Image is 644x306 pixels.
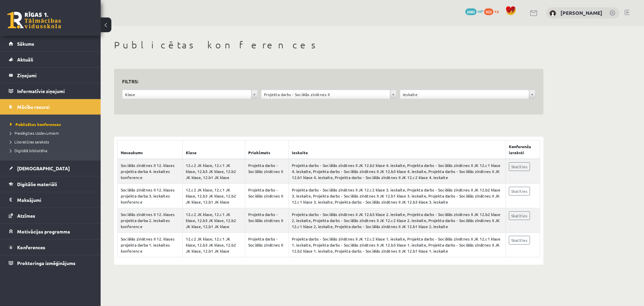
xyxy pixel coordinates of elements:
th: Priekšmets [245,140,288,159]
span: Klase [125,90,249,99]
a: Skatīties [509,187,530,195]
legend: Ziņojumi [17,68,92,83]
img: Emīls Ozoliņš [549,10,556,17]
a: Konferences [9,239,92,255]
a: Aktuāli [9,52,92,67]
span: Aktuāli [17,56,33,62]
span: Motivācijas programma [17,228,70,234]
a: Ieskaite [400,90,535,99]
td: 12.c2 JK klase, 12.c1 JK klase, 12.b3 JK klase, 12.b2 JK klase, 12.b1 JK klase [182,233,245,257]
a: Skatīties [509,211,530,220]
th: Ieskaite [288,140,505,159]
a: Ziņojumi [9,68,92,83]
span: Digitālā bibliotēka [10,148,47,153]
span: Publicētas konferences [10,122,61,127]
th: Nosaukums [118,140,183,159]
span: mP [478,8,483,14]
span: 933 [484,8,493,15]
span: Ieskaite [403,90,526,99]
a: Digitālā bibliotēka [10,147,94,154]
a: Skatīties [509,162,530,171]
a: Projekta darbs - Sociālās zinātnes II [261,90,396,99]
a: 933 xp [484,8,502,14]
legend: Maksājumi [17,192,92,208]
td: Sociālās zinātnes II 12. klases projekta darba 1. ieskaites konference [118,233,183,257]
a: Klase [122,90,257,99]
span: Mācību resursi [17,104,50,110]
legend: Informatīvie ziņojumi [17,83,92,99]
a: [DEMOGRAPHIC_DATA] [9,161,92,176]
a: [PERSON_NAME] [560,9,602,16]
span: xp [494,8,499,14]
span: Digitālie materiāli [17,181,57,187]
td: Projekta darbs - Sociālās zinātnes II [245,159,288,184]
span: [DEMOGRAPHIC_DATA] [17,165,70,171]
td: 12.c2 JK klase, 12.c1 JK klase, 12.b3 JK klase, 12.b2 JK klase, 12.b1 JK klase [182,159,245,184]
th: Klase [182,140,245,159]
a: Digitālie materiāli [9,176,92,192]
span: Projekta darbs - Sociālās zinātnes II [264,90,387,99]
td: Projekta darbs - Sociālās zinātnes II [245,208,288,233]
a: Atzīmes [9,208,92,223]
span: 2085 [465,8,477,15]
a: Rīgas 1. Tālmācības vidusskola [7,12,61,29]
a: Sākums [9,36,92,51]
td: Projekta darbs - Sociālās zinātnes II JK 12.b2 klase 4. ieskaite, Projekta darbs - Sociālās zināt... [288,159,505,184]
span: Atzīmes [17,213,35,219]
a: Publicētas konferences [10,121,94,127]
a: 2085 mP [465,8,483,14]
a: Pieslēgties Uzdevumiem [10,130,94,136]
td: Projekta darbs - Sociālās zinātnes II [245,233,288,257]
a: Literatūras saraksts [10,139,94,145]
td: Projekta darbs - Sociālās zinātnes II JK 12.c2 klase 3. ieskaite, Projekta darbs - Sociālās zināt... [288,184,505,208]
h1: Publicētas konferences [114,39,543,51]
td: Sociālās zinātnes II 12. klases projekta darba 4. ieskaites konference [118,159,183,184]
a: Mācību resursi [9,99,92,115]
td: 12.c2 JK klase, 12.c1 JK klase, 12.b3 JK klase, 12.b2 JK klase, 12.b1 JK klase [182,184,245,208]
span: Konferences [17,244,45,250]
td: Projekta darbs - Sociālās zinātnes II JK 12.c2 klase 1. ieskaite, Projekta darbs - Sociālās zināt... [288,233,505,257]
span: Literatūras saraksts [10,139,49,144]
a: Proktoringa izmēģinājums [9,255,92,271]
span: Pieslēgties Uzdevumiem [10,130,59,136]
a: Skatīties [509,236,530,245]
td: Sociālās zinātnes II 12. klases projekta darba 3. ieskaites konference [118,184,183,208]
span: Sākums [17,41,34,47]
td: Projekta darbs - Sociālās zinātnes II JK 12.b3 klase 2. ieskaite, Projekta darbs - Sociālās zināt... [288,208,505,233]
h3: Filtrs: [122,77,527,86]
td: Projekta darbs - Sociālās zinātnes II [245,184,288,208]
td: Sociālās zinātnes II 12. klases projekta darba 2. ieskaites konference [118,208,183,233]
a: Motivācijas programma [9,224,92,239]
span: Proktoringa izmēģinājums [17,260,75,266]
a: Informatīvie ziņojumi [9,83,92,99]
th: Konferenču ieraksti [505,140,540,159]
a: Maksājumi [9,192,92,208]
td: 12.c2 JK klase, 12.c1 JK klase, 12.b3 JK klase, 12.b2 JK klase, 12.b1 JK klase [182,208,245,233]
